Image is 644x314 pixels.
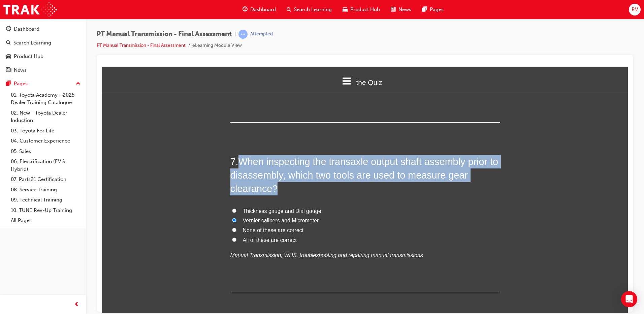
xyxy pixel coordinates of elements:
div: Open Intercom Messenger [621,291,637,307]
input: Thickness gauge and Dial gauge [130,142,134,146]
span: learningRecordVerb_ATTEMPT-icon [238,30,248,39]
input: All of these are correct [130,170,134,175]
a: pages-iconPages [417,3,449,17]
div: News [14,66,27,74]
span: guage-icon [243,5,248,14]
span: guage-icon [6,26,11,32]
span: RV [632,6,638,13]
h2: 7 . [128,88,398,129]
span: the Quiz [254,11,280,19]
a: 04. Customer Experience [8,136,83,146]
a: All Pages [8,215,83,226]
a: 06. Electrification (EV & Hybrid) [8,156,83,174]
span: pages-icon [6,81,11,87]
button: Pages [3,77,83,90]
span: news-icon [6,67,11,73]
span: | [234,30,236,38]
div: Product Hub [14,53,43,60]
a: guage-iconDashboard [237,3,281,17]
span: pages-icon [422,5,427,14]
a: 05. Sales [8,146,83,157]
a: Product Hub [3,50,83,63]
span: Pages [430,6,444,13]
span: Dashboard [250,6,276,13]
a: 09. Technical Training [8,195,83,205]
span: car-icon [6,54,11,60]
span: search-icon [6,40,11,46]
span: car-icon [343,5,348,14]
a: 08. Service Training [8,185,83,195]
span: News [398,6,411,13]
a: news-iconNews [385,3,417,17]
a: Search Learning [3,37,83,49]
a: PT Manual Transmission - Final Assessment [97,42,186,48]
input: None of these are correct [130,161,134,165]
span: PT Manual Transmission - Final Assessment [97,30,232,38]
button: DashboardSearch LearningProduct HubNews [3,22,83,77]
span: news-icon [391,5,396,14]
a: 03. Toyota For Life [8,126,83,136]
button: RV [629,4,641,15]
span: Product Hub [350,6,380,13]
span: Vernier calipers and Micrometer [141,151,217,156]
div: Pages [14,80,28,88]
div: Search Learning [13,39,51,47]
li: eLearning Module View [192,42,242,50]
a: 02. New - Toyota Dealer Induction [8,108,83,126]
a: search-iconSearch Learning [281,3,337,17]
a: 07. Parts21 Certification [8,174,83,185]
img: Trak [3,2,57,17]
a: car-iconProduct Hub [337,3,385,17]
span: Search Learning [294,6,332,13]
input: Vernier calipers and Micrometer [130,151,134,155]
a: Dashboard [3,23,83,35]
span: prev-icon [74,301,79,309]
span: Thickness gauge and Dial gauge [141,141,219,147]
span: All of these are correct [141,170,195,176]
a: 10. TUNE Rev-Up Training [8,205,83,216]
div: Dashboard [14,25,39,33]
span: When inspecting the transaxle output shaft assembly prior to disassembly, which two tools are use... [128,89,396,127]
a: News [3,64,83,76]
div: Attempted [250,31,273,37]
em: Manual Transmission, WHS, troubleshooting and repairing manual transmissions [128,185,321,191]
span: up-icon [76,80,80,88]
a: 01. Toyota Academy - 2025 Dealer Training Catalogue [8,90,83,108]
span: None of these are correct [141,160,202,166]
span: search-icon [287,5,291,14]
